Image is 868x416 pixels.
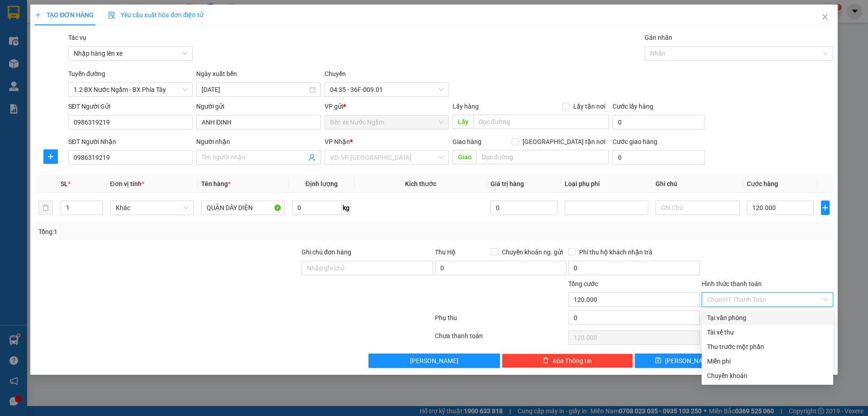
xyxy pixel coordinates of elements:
[435,249,456,256] span: Thu Hộ
[561,175,652,193] th: Loại phụ phí
[201,201,285,215] input: VD: Bàn, Ghế
[453,115,473,129] span: Lấy
[665,356,713,366] span: [PERSON_NAME]
[491,180,524,187] span: Giá trị hàng
[368,354,500,368] button: [PERSON_NAME]
[613,150,705,165] input: Cước giao hàng
[196,69,321,82] div: Ngày xuất bến
[473,115,609,129] input: Dọc đường
[707,327,828,337] div: Tài xế thu
[325,101,449,111] div: VP gửi
[342,201,351,215] span: kg
[410,356,458,366] span: [PERSON_NAME]
[330,115,443,129] span: Bến xe Nước Ngầm
[821,204,829,211] span: plus
[302,261,433,275] input: Ghi chú đơn hàng
[552,356,592,366] span: Xóa Thông tin
[645,34,672,41] label: Gán nhãn
[35,12,41,18] span: plus
[821,13,829,20] span: close
[43,149,58,164] button: plus
[812,5,838,30] button: Close
[635,354,733,368] button: save[PERSON_NAME]
[38,201,53,215] button: delete
[325,138,350,145] span: VP Nhận
[110,180,144,187] span: Đơn vị tính
[74,47,187,60] span: Nhập hàng lên xe
[576,247,656,257] span: Phí thu hộ khách nhận trả
[707,342,828,352] div: Thu trước một phần
[453,138,481,145] span: Giao hàng
[325,69,449,82] div: Chuyến
[74,83,187,96] span: 1.2 BX Nước Ngầm - BX Phía Tây
[476,150,609,164] input: Dọc đường
[655,357,661,364] span: save
[453,103,479,110] span: Lấy hàng
[656,201,739,215] input: Ghi Chú
[613,115,705,129] input: Cước lấy hàng
[707,313,828,323] div: Tại văn phòng
[68,34,86,41] label: Tác vụ
[613,138,657,145] label: Cước giao hàng
[707,356,828,366] div: Miễn phí
[68,69,193,82] div: Tuyến đường
[201,180,231,187] span: Tên hàng
[196,101,321,111] div: Người gửi
[308,154,316,161] span: user-add
[453,150,476,164] span: Giao
[405,180,436,187] span: Kích thước
[568,280,598,287] span: Tổng cước
[44,153,57,160] span: plus
[330,83,443,96] span: 04:35 - 36F-009.01
[305,180,337,187] span: Định lượng
[434,313,567,329] div: Phụ thu
[61,180,68,187] span: SL
[821,201,830,215] button: plus
[652,175,743,193] th: Ghi chú
[747,180,778,187] span: Cước hàng
[302,249,351,256] label: Ghi chú đơn hàng
[613,103,653,110] label: Cước lấy hàng
[491,201,558,215] input: 0
[108,12,115,19] img: icon
[68,137,193,147] div: SĐT Người Nhận
[570,101,609,111] span: Lấy tận nơi
[434,331,567,347] div: Chưa thanh toán
[498,247,566,257] span: Chuyển khoản ng. gửi
[38,227,335,237] div: Tổng: 1
[542,357,549,364] span: delete
[702,280,762,287] label: Hình thức thanh toán
[68,101,193,111] div: SĐT Người Gửi
[116,201,189,215] span: Khác
[35,11,94,19] span: TẠO ĐƠN HÀNG
[196,137,321,147] div: Người nhận
[502,354,633,368] button: deleteXóa Thông tin
[707,371,828,381] div: Chuyển khoản
[108,11,203,19] span: Yêu cầu xuất hóa đơn điện tử
[202,85,307,95] input: 15/09/2025
[519,137,609,147] span: [GEOGRAPHIC_DATA] tận nơi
